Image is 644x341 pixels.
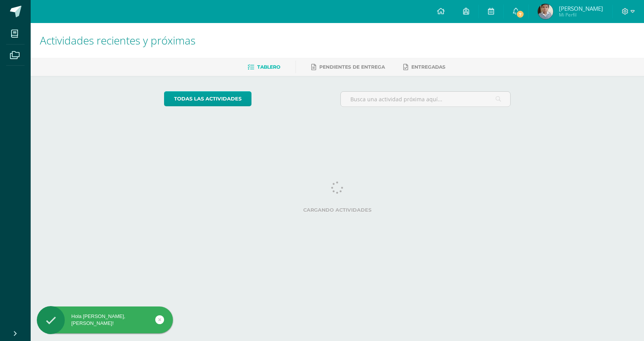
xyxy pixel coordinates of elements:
[164,207,511,213] label: Cargando actividades
[403,61,445,73] a: Entregadas
[341,92,511,107] input: Busca una actividad próxima aquí...
[559,12,603,18] span: Mi Perfil
[559,5,603,12] span: [PERSON_NAME]
[311,61,385,73] a: Pendientes de entrega
[37,313,173,327] div: Hola [PERSON_NAME], [PERSON_NAME]!
[257,64,280,70] span: Tablero
[516,10,524,18] span: 7
[411,64,445,70] span: Entregadas
[164,91,251,106] a: todas las Actividades
[40,33,195,48] span: Actividades recientes y próximas
[248,61,280,73] a: Tablero
[538,4,553,19] img: fa3ee579a16075afe409a863d26d9a77.png
[319,64,385,70] span: Pendientes de entrega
